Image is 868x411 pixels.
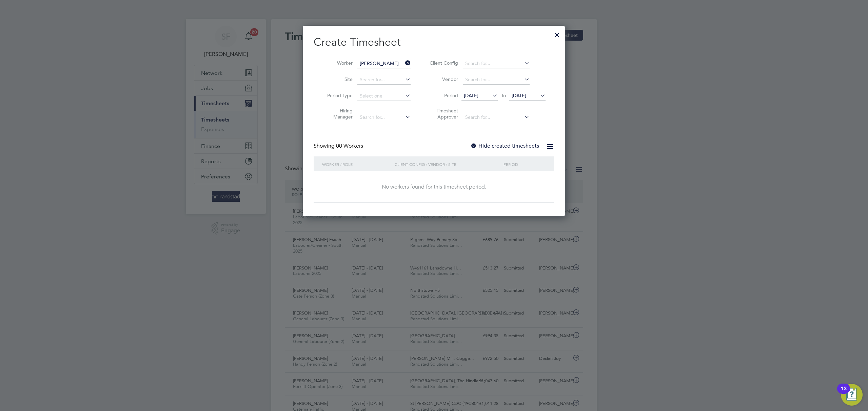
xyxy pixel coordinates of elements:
div: Showing [314,143,364,150]
label: Timesheet Approver [428,108,458,120]
label: Period Type [322,92,353,99]
span: [DATE] [464,92,478,99]
input: Search for... [463,113,530,122]
label: Period [428,92,458,99]
label: Hiring Manager [322,108,353,120]
label: Client Config [428,60,458,66]
input: Search for... [357,75,411,85]
div: Client Config / Vendor / Site [393,156,502,172]
label: Site [322,76,353,82]
input: Search for... [463,59,530,68]
span: 00 Workers [336,143,363,149]
span: [DATE] [512,92,526,99]
div: Period [502,156,547,172]
div: Worker / Role [320,156,393,172]
span: To [499,91,508,100]
input: Search for... [357,113,411,122]
label: Hide created timesheets [470,143,539,149]
h2: Create Timesheet [314,35,554,49]
div: 13 [841,389,847,397]
label: Vendor [428,76,458,82]
button: Open Resource Center, 13 new notifications [841,384,863,406]
input: Search for... [463,75,530,85]
input: Search for... [357,59,411,68]
div: No workers found for this timesheet period. [320,183,547,191]
label: Worker [322,60,353,66]
input: Select one [357,91,411,101]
